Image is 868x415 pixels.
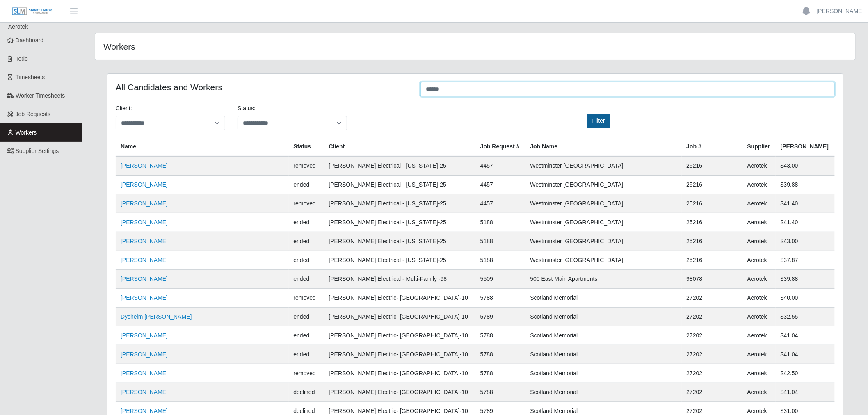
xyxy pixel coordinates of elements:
td: removed [289,156,324,176]
td: $32.55 [776,308,835,326]
th: Supplier [742,137,776,157]
td: removed [289,194,324,213]
td: $41.40 [776,194,835,213]
td: 98078 [682,270,742,289]
td: [PERSON_NAME] Electrical - [US_STATE]-25 [324,156,475,176]
td: $39.88 [776,176,835,194]
td: Scotland Memorial [525,345,682,364]
td: $43.00 [776,232,835,251]
td: Westminster [GEOGRAPHIC_DATA] [525,176,682,194]
td: [PERSON_NAME] Electrical - [US_STATE]-25 [324,213,475,232]
th: Client [324,137,475,157]
td: Westminster [GEOGRAPHIC_DATA] [525,232,682,251]
td: Aerotek [742,345,776,364]
td: Scotland Memorial [525,326,682,345]
a: [PERSON_NAME] [121,332,168,339]
td: Aerotek [742,326,776,345]
td: 5788 [475,345,525,364]
td: $41.04 [776,326,835,345]
th: Job Name [525,137,682,157]
td: [PERSON_NAME] Electric- [GEOGRAPHIC_DATA]-10 [324,326,475,345]
td: ended [289,251,324,270]
td: 27202 [682,345,742,364]
td: 5789 [475,308,525,326]
td: ended [289,270,324,289]
a: Dysheim [PERSON_NAME] [121,313,192,320]
span: Job Requests [16,111,51,117]
td: $43.00 [776,156,835,176]
td: [PERSON_NAME] Electric- [GEOGRAPHIC_DATA]-10 [324,383,475,402]
td: ended [289,232,324,251]
td: Westminster [GEOGRAPHIC_DATA] [525,194,682,213]
a: [PERSON_NAME] [817,7,864,16]
td: 5788 [475,364,525,383]
th: Status [289,137,324,157]
td: Aerotek [742,251,776,270]
span: Dashboard [16,37,44,43]
td: $40.00 [776,289,835,308]
a: [PERSON_NAME] [121,408,168,414]
td: Westminster [GEOGRAPHIC_DATA] [525,213,682,232]
td: ended [289,176,324,194]
a: [PERSON_NAME] [121,238,168,244]
td: 25216 [682,213,742,232]
a: [PERSON_NAME] [121,351,168,358]
h4: Workers [103,41,406,52]
td: Westminster [GEOGRAPHIC_DATA] [525,156,682,176]
a: [PERSON_NAME] [121,294,168,301]
th: Job Request # [475,137,525,157]
td: Scotland Memorial [525,364,682,383]
td: [PERSON_NAME] Electric- [GEOGRAPHIC_DATA]-10 [324,289,475,308]
span: Todo [16,55,28,62]
td: Aerotek [742,308,776,326]
td: ended [289,308,324,326]
td: 5788 [475,383,525,402]
td: 5188 [475,251,525,270]
td: Aerotek [742,176,776,194]
td: 4457 [475,176,525,194]
a: [PERSON_NAME] [121,276,168,282]
span: Supplier Settings [16,148,59,154]
td: Aerotek [742,270,776,289]
td: $41.40 [776,213,835,232]
td: Aerotek [742,364,776,383]
td: ended [289,326,324,345]
td: ended [289,345,324,364]
td: [PERSON_NAME] Electric- [GEOGRAPHIC_DATA]-10 [324,364,475,383]
td: 27202 [682,383,742,402]
a: [PERSON_NAME] [121,181,168,188]
a: [PERSON_NAME] [121,162,168,169]
td: [PERSON_NAME] Electric- [GEOGRAPHIC_DATA]-10 [324,308,475,326]
a: [PERSON_NAME] [121,389,168,395]
h4: All Candidates and Workers [116,82,408,92]
td: declined [289,383,324,402]
td: Aerotek [742,194,776,213]
td: Aerotek [742,156,776,176]
td: $37.87 [776,251,835,270]
a: [PERSON_NAME] [121,257,168,263]
td: Scotland Memorial [525,383,682,402]
td: Aerotek [742,232,776,251]
td: 4457 [475,156,525,176]
label: Client: [116,104,132,113]
span: Aerotek [8,23,28,30]
td: 27202 [682,326,742,345]
th: Job # [682,137,742,157]
span: Workers [16,129,37,136]
span: Worker Timesheets [16,92,65,99]
td: Aerotek [742,289,776,308]
td: [PERSON_NAME] Electrical - [US_STATE]-25 [324,194,475,213]
td: 25216 [682,251,742,270]
td: [PERSON_NAME] Electrical - [US_STATE]-25 [324,176,475,194]
td: [PERSON_NAME] Electrical - [US_STATE]-25 [324,232,475,251]
th: [PERSON_NAME] [776,137,835,157]
th: Name [116,137,289,157]
td: $42.50 [776,364,835,383]
td: 27202 [682,364,742,383]
span: Timesheets [16,74,45,80]
td: 5788 [475,326,525,345]
button: Filter [587,114,610,128]
td: 500 East Main Apartments [525,270,682,289]
td: Scotland Memorial [525,289,682,308]
a: [PERSON_NAME] [121,200,168,207]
